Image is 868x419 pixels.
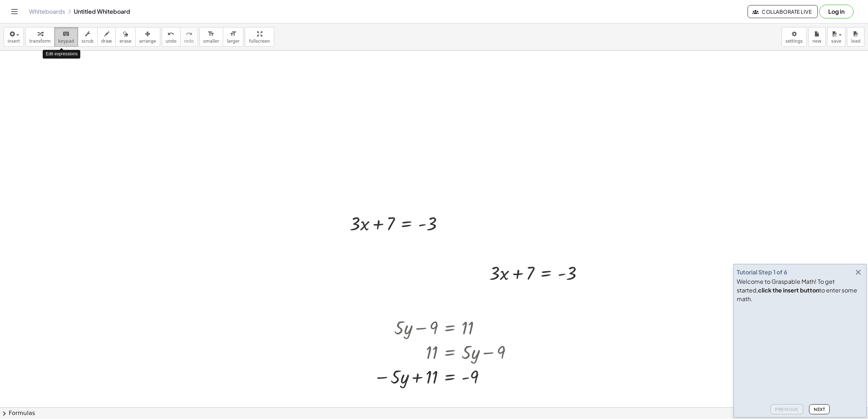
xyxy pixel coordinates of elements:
button: Next [809,404,830,414]
span: smaller [203,39,219,44]
button: fullscreen [245,27,274,47]
span: keypad [58,39,74,44]
div: Edit expressions [43,50,80,58]
span: larger [227,39,239,44]
span: save [831,39,841,44]
span: redo [184,39,194,44]
button: Log in [819,5,854,18]
button: save [827,27,846,47]
button: transform [25,27,55,47]
span: settings [786,39,803,44]
button: format_sizesmaller [199,27,223,47]
span: draw [101,39,112,44]
button: settings [782,27,807,47]
span: scrub [82,39,94,44]
button: redoredo [180,27,198,47]
span: insert [8,39,20,44]
span: fullscreen [249,39,270,44]
div: Welcome to Graspable Math! To get started, to enter some math. [737,277,863,303]
i: keyboard [63,30,69,38]
i: redo [186,30,192,38]
span: Collaborate Live [754,8,812,15]
b: click the insert button [758,286,819,294]
button: scrub [78,27,98,47]
i: format_size [230,30,237,38]
span: load [851,39,860,44]
i: format_size [208,30,214,38]
span: undo [166,39,176,44]
button: erase [115,27,135,47]
i: undo [167,30,174,38]
span: new [812,39,821,44]
span: Next [814,407,825,412]
span: transform [29,39,51,44]
a: Whiteboards [29,8,65,15]
span: erase [119,39,131,44]
button: Collaborate Live [748,5,818,18]
button: draw [97,27,116,47]
button: undoundo [162,27,180,47]
button: keyboardkeypad [54,27,78,47]
button: insert [4,27,24,47]
button: format_sizelarger [223,27,243,47]
button: new [808,27,826,47]
div: Tutorial Step 1 of 6 [737,268,787,277]
button: load [847,27,864,47]
button: arrange [135,27,160,47]
span: arrange [139,39,156,44]
button: Toggle navigation [9,6,20,17]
